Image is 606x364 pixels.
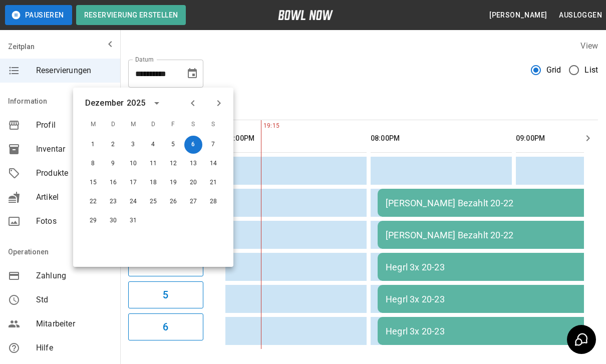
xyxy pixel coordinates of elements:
button: 9. Dez. 2025 [104,155,122,173]
button: 30. Dez. 2025 [104,212,122,230]
span: Std [36,294,112,306]
span: Profil [36,119,112,131]
span: List [584,64,598,76]
button: Previous month [184,95,201,112]
button: 13. Dez. 2025 [184,155,202,173]
span: Grid [546,64,561,76]
button: Choose date, selected date is 6. Dez. 2025 [182,64,202,84]
button: Next month [210,95,227,112]
button: 11. Dez. 2025 [144,155,162,173]
img: logo [278,10,333,20]
span: Reservierungen [36,65,112,77]
span: Fotos [36,215,112,227]
button: 16. Dez. 2025 [104,174,122,192]
button: 25. Dez. 2025 [144,193,162,211]
button: 27. Dez. 2025 [184,193,202,211]
button: 2. Dez. 2025 [104,136,122,154]
span: Mitarbeiter [36,318,112,330]
span: S [204,115,222,135]
button: 7. Dez. 2025 [204,136,222,154]
span: M [124,115,142,135]
button: Reservierung erstellen [76,5,186,25]
button: 5 [128,281,203,308]
span: Artikel [36,191,112,203]
button: 20. Dez. 2025 [184,174,202,192]
button: [PERSON_NAME] [485,6,551,25]
button: 6. Dez. 2025 [184,136,202,154]
h6: 6 [163,319,168,335]
button: 10. Dez. 2025 [124,155,142,173]
button: 22. Dez. 2025 [84,193,102,211]
button: 1. Dez. 2025 [84,136,102,154]
label: View [580,41,598,51]
button: 8. Dez. 2025 [84,155,102,173]
span: Inventar [36,143,112,155]
span: S [184,115,202,135]
button: 17. Dez. 2025 [124,174,142,192]
button: calendar view is open, switch to year view [148,95,165,112]
div: 2025 [127,97,145,109]
button: 23. Dez. 2025 [104,193,122,211]
span: F [164,115,182,135]
button: 26. Dez. 2025 [164,193,182,211]
button: 4. Dez. 2025 [144,136,162,154]
button: 14. Dez. 2025 [204,155,222,173]
button: Pausieren [5,5,72,25]
span: Hilfe [36,342,112,354]
button: 15. Dez. 2025 [84,174,102,192]
h6: 5 [163,287,168,303]
div: Dezember [85,97,124,109]
span: D [144,115,162,135]
span: M [84,115,102,135]
div: inventory tabs [128,96,598,120]
button: 31. Dez. 2025 [124,212,142,230]
span: D [104,115,122,135]
span: Produkte [36,167,112,179]
button: 12. Dez. 2025 [164,155,182,173]
button: 18. Dez. 2025 [144,174,162,192]
button: 24. Dez. 2025 [124,193,142,211]
button: Ausloggen [555,6,606,25]
button: 21. Dez. 2025 [204,174,222,192]
button: 29. Dez. 2025 [84,212,102,230]
button: 5. Dez. 2025 [164,136,182,154]
span: 19:15 [261,121,263,131]
button: 6 [128,313,203,340]
button: 28. Dez. 2025 [204,193,222,211]
button: 3. Dez. 2025 [124,136,142,154]
button: 19. Dez. 2025 [164,174,182,192]
span: Zahlung [36,270,112,282]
